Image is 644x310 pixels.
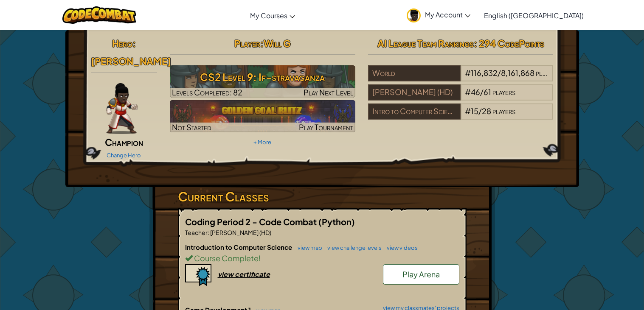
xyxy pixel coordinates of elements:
[402,269,440,279] span: Play Arena
[471,87,480,97] span: 46
[264,37,291,49] span: Will G
[170,100,355,132] a: Not StartedPlay Tournament
[185,243,293,251] span: Introduction to Computer Science
[368,92,554,102] a: [PERSON_NAME] (HD)#46/61players
[318,216,355,227] span: (Python)
[105,136,143,148] span: Champion
[368,84,461,101] div: [PERSON_NAME] (HD)
[382,244,418,251] a: view videos
[407,8,421,22] img: avatar
[218,270,270,279] div: view certificate
[474,37,544,49] span: : 294 CodePoints
[536,68,559,78] span: players
[62,6,137,24] img: CodeCombat logo
[250,11,287,20] span: My Courses
[208,229,209,236] span: :
[368,112,554,121] a: Intro to Computer Science#15/28players
[492,87,515,97] span: players
[471,68,498,78] span: 116,832
[172,87,242,97] span: Levels Completed: 82
[246,4,299,27] a: My Courses
[170,65,355,98] img: CS2 Level 9: If-stravaganza
[498,68,501,78] span: /
[106,83,138,134] img: champion-pose.png
[402,2,475,28] a: My Account
[112,37,132,49] span: Hero
[209,229,271,236] span: [PERSON_NAME] (HD)
[492,106,515,116] span: players
[132,37,136,49] span: :
[178,187,467,206] h3: Current Classes
[465,68,471,78] span: #
[478,106,482,116] span: /
[259,253,261,263] span: !
[293,244,322,251] a: view map
[323,244,382,251] a: view challenge levels
[465,106,471,116] span: #
[465,87,471,97] span: #
[172,122,211,132] span: Not Started
[501,68,534,78] span: 8,161,868
[170,67,355,87] h3: CS2 Level 9: If-stravaganza
[253,139,271,145] a: + More
[299,122,353,132] span: Play Tournament
[377,37,474,49] span: AI League Team Rankings
[484,87,491,97] span: 61
[185,264,211,286] img: certificate-icon.png
[480,4,588,27] a: English ([GEOGRAPHIC_DATA])
[425,10,470,19] span: My Account
[484,11,584,20] span: English ([GEOGRAPHIC_DATA])
[482,106,491,116] span: 28
[193,253,259,263] span: Course Complete
[234,37,260,49] span: Player
[185,216,318,227] span: Coding Period 2 - Code Combat
[107,152,141,159] a: Change Hero
[471,106,478,116] span: 15
[260,37,264,49] span: :
[368,65,461,81] div: World
[368,103,461,120] div: Intro to Computer Science
[170,65,355,98] a: Play Next Level
[480,87,484,97] span: /
[368,73,554,83] a: World#116,832/8,161,868players
[185,270,270,279] a: view certificate
[185,229,208,236] span: Teacher
[91,55,171,67] span: [PERSON_NAME]
[304,87,353,97] span: Play Next Level
[170,100,355,132] img: Golden Goal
